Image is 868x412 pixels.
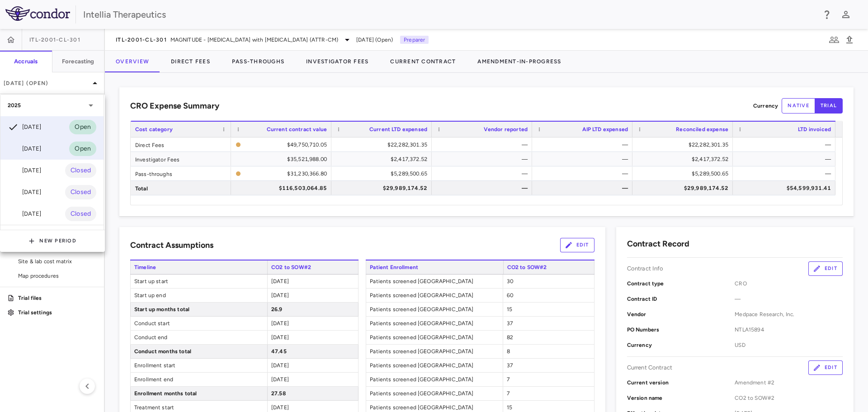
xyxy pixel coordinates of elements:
span: Closed [65,166,96,175]
div: [DATE] [8,165,41,176]
span: Closed [65,187,96,197]
div: [DATE] [8,208,41,219]
div: 2025 [0,95,104,116]
span: Open [69,122,96,132]
button: New Period [28,234,76,248]
span: Closed [65,209,96,219]
div: [DATE] [8,122,41,133]
div: [DATE] [8,143,41,154]
div: 2024 [0,225,104,247]
div: [DATE] [8,187,41,198]
p: 2025 [8,101,21,109]
span: Open [69,144,96,154]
